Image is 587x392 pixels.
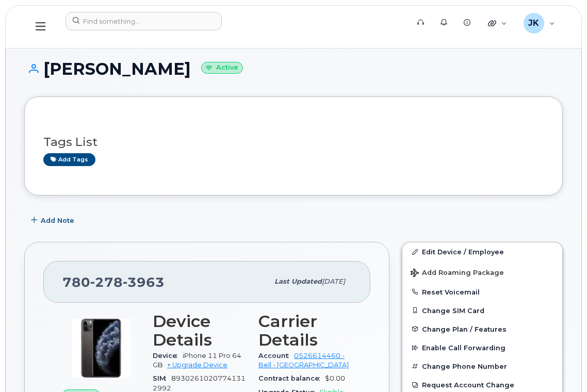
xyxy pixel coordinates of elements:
[90,274,123,290] span: 278
[43,136,544,149] h3: Tags List
[274,277,322,285] span: Last updated
[258,374,325,382] span: Contract balance
[201,62,243,74] small: Active
[402,262,562,283] button: Add Roaming Package
[325,374,345,382] span: $0.00
[43,153,95,166] a: Add tags
[153,374,246,391] span: 89302610207741312992
[153,352,241,369] span: iPhone 11 Pro 64GB
[411,269,504,279] span: Add Roaming Package
[62,274,165,290] span: 780
[322,277,345,285] span: [DATE]
[258,352,349,369] a: 0526614460 - Bell - [GEOGRAPHIC_DATA]
[24,211,83,230] button: Add Note
[422,344,506,352] span: Enable Call Forwarding
[402,301,562,320] button: Change SIM Card
[153,352,183,360] span: Device
[258,352,294,360] span: Account
[153,312,246,349] h3: Device Details
[402,357,562,375] button: Change Phone Number
[153,374,171,382] span: SIM
[402,283,562,301] button: Reset Voicemail
[402,320,562,338] button: Change Plan / Features
[422,325,507,333] span: Change Plan / Features
[167,361,227,369] a: + Upgrade Device
[123,274,165,290] span: 3963
[70,317,132,379] img: 11_Pro.jpg
[258,312,352,349] h3: Carrier Details
[402,338,562,357] button: Enable Call Forwarding
[24,60,563,78] h1: [PERSON_NAME]
[41,216,74,225] span: Add Note
[402,242,562,261] a: Edit Device / Employee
